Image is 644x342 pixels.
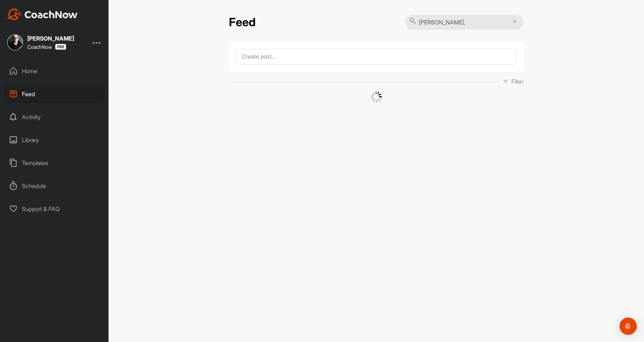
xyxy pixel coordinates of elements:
[405,15,524,30] input: Search posts, people or spaces...
[7,9,78,20] img: CoachNow
[511,77,524,86] p: Filter
[4,108,105,126] div: Activity
[27,36,74,41] div: [PERSON_NAME]
[4,131,105,149] div: Library
[620,318,637,335] div: Open Intercom Messenger
[4,62,105,80] div: Home
[371,91,382,103] img: G6gVgL6ErOh57ABN0eRmCEwV0I4iEi4d8EwaPGI0tHgoAbU4EAHFLEQAh+QQFCgALACwIAA4AGAASAAAEbHDJSesaOCdk+8xg...
[27,44,66,50] div: CoachNow
[229,15,256,29] h2: Feed
[4,154,105,172] div: Templates
[7,34,23,50] img: square_d7b6dd5b2d8b6df5777e39d7bdd614c0.jpg
[4,177,105,195] div: Schedule
[55,44,66,50] img: CoachNow Pro
[4,85,105,103] div: Feed
[4,200,105,218] div: Support & FAQ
